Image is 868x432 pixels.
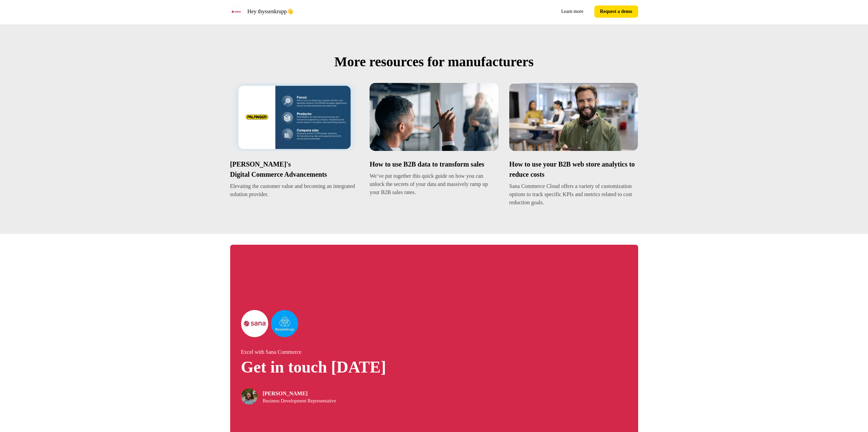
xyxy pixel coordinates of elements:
p: More resources for manufacturers [230,52,638,72]
p: How to use your B2B web store analytics to reduce costs [509,159,638,179]
p: Digital Commerce Advancements [230,169,359,179]
p: [PERSON_NAME] [263,390,336,398]
p: Sana Commerce Cloud offers a variety of customization options to track specific KPIs and metrics ... [509,182,638,207]
a: [PERSON_NAME]'sDigital Commerce AdvancementsElevating the customer value and becoming an integrat... [230,83,638,207]
p: Excel with Sana Commerce [241,348,434,356]
p: Elevating the customer value and becoming an integrated solution provider. [230,182,359,198]
p: [PERSON_NAME]'s [230,159,359,169]
p: We’ve put together this quick guide on how you can unlock the secrets of your data and massively ... [370,172,498,196]
a: Learn more [556,5,589,18]
a: Request a demo [594,5,638,18]
p: Hey thyssenkrupp [248,7,294,16]
p: How to use B2B data to transform sales [370,159,498,169]
p: Get in touch [DATE] [241,358,434,376]
span: 👋 [287,8,293,14]
p: Business Development Representative [263,398,336,404]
